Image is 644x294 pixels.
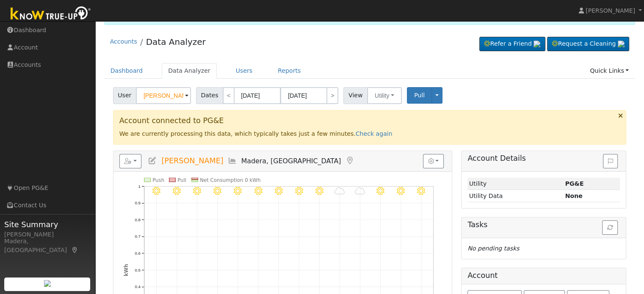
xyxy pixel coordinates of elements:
[533,41,540,47] img: retrieve
[241,157,341,165] span: Madera, [GEOGRAPHIC_DATA]
[367,87,402,104] button: Utility
[193,187,201,195] i: 9/11 - MostlyClear
[295,187,303,195] i: 9/16 - MostlyClear
[123,264,129,276] text: kWh
[135,201,141,205] text: 0.9
[4,237,91,255] div: Madera, [GEOGRAPHIC_DATA]
[547,37,629,51] a: Request a Cleaning
[135,284,141,289] text: 0.4
[565,192,583,199] strong: None
[376,187,384,195] i: 9/20 - Clear
[467,220,620,229] h5: Tasks
[4,230,91,239] div: [PERSON_NAME]
[586,7,635,14] span: [PERSON_NAME]
[274,187,282,195] i: 9/15 - MostlyClear
[113,110,627,145] div: We are currently processing this data, which typically takes just a few minutes.
[6,5,95,24] img: Know True-Up
[135,234,141,239] text: 0.7
[196,87,223,104] span: Dates
[110,38,137,45] a: Accounts
[467,154,620,163] h5: Account Details
[467,271,498,280] h5: Account
[44,280,51,287] img: retrieve
[162,63,217,79] a: Data Analyzer
[119,116,620,125] h3: Account connected to PG&E
[146,37,206,47] a: Data Analyzer
[602,220,618,235] button: Refresh
[71,247,79,253] a: Map
[417,187,425,195] i: 9/22 - Clear
[152,177,164,183] text: Push
[271,63,307,79] a: Reports
[113,87,136,104] span: User
[229,63,259,79] a: Users
[315,187,323,195] i: 9/17 - MostlyClear
[4,219,91,230] span: Site Summary
[355,187,365,195] i: 9/19 - MostlyCloudy
[135,251,141,256] text: 0.6
[326,87,338,104] a: >
[148,157,157,165] a: Edit User (37799)
[223,87,235,104] a: <
[467,190,564,202] td: Utility Data
[135,217,141,222] text: 0.8
[345,157,354,165] a: Map
[407,87,432,104] button: Pull
[414,92,425,99] span: Pull
[254,187,262,195] i: 9/14 - Clear
[173,187,181,195] i: 9/10 - MostlyClear
[467,178,564,190] td: Utility
[234,187,242,195] i: 9/13 - MostlyClear
[152,187,160,195] i: 9/09 - Clear
[161,157,223,165] span: [PERSON_NAME]
[138,184,140,189] text: 1
[479,37,545,51] a: Refer a Friend
[467,245,519,252] i: No pending tasks
[200,177,260,183] text: Net Consumption 0 kWh
[356,130,392,137] a: Check again
[177,177,186,183] text: Pull
[136,87,191,104] input: Select a User
[228,157,237,165] a: Multi-Series Graph
[343,87,368,104] span: View
[603,154,618,168] button: Issue History
[397,187,405,195] i: 9/21 - Clear
[135,268,141,272] text: 0.5
[618,41,625,47] img: retrieve
[334,187,345,195] i: 9/18 - MostlyCloudy
[565,180,584,187] strong: ID: 17321302, authorized: 09/24/25
[104,63,149,79] a: Dashboard
[583,63,635,79] a: Quick Links
[213,187,221,195] i: 9/12 - MostlyClear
